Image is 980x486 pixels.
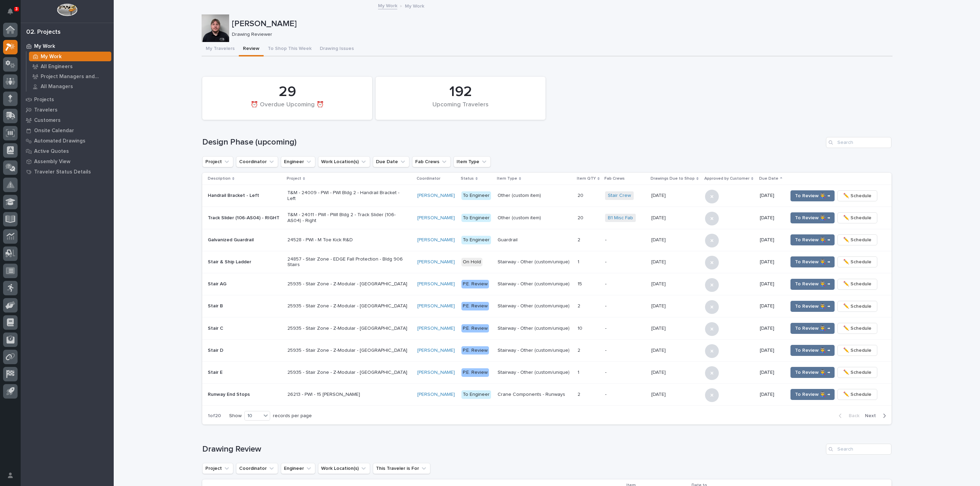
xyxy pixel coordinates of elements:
button: My Travelers [202,42,239,56]
button: Drawing Issues [316,42,358,56]
button: Work Location(s) [318,463,370,474]
div: P.E. Review [461,346,489,355]
a: [PERSON_NAME] [417,237,455,243]
p: 1 [578,258,581,265]
p: My Work [405,2,424,9]
p: Handrail Bracket - Left [208,193,282,199]
button: Due Date [373,156,409,167]
p: Guardrail [498,237,572,243]
div: 02. Projects [26,29,61,36]
div: Search [826,444,891,455]
button: To Review 👨‍🏭 → [790,234,835,245]
a: [PERSON_NAME] [417,326,455,331]
a: Project Managers and Engineers [27,72,114,81]
h1: Drawing Review [202,444,823,454]
button: Project [202,463,233,474]
p: Traveler Status Details [34,169,91,175]
p: Active Quotes [34,148,69,155]
p: Runway End Stops [208,392,282,398]
button: ✏️ Schedule [837,345,877,356]
span: Back [845,413,859,419]
span: ✏️ Schedule [843,258,871,266]
p: Galvanized Guardrail [208,237,282,243]
button: To Review 👨‍🏭 → [790,301,835,312]
p: 2 [578,302,582,309]
a: Active Quotes [21,146,114,156]
p: 24857 - Stair Zone - EDGE Fall Protection - Bldg 906 Stairs [287,256,408,268]
button: Next [862,413,891,419]
p: Other (custom item) [498,215,572,221]
p: 2 [578,390,582,398]
p: 2 [578,346,582,353]
p: Stair AG [208,281,282,287]
a: Assembly View [21,156,114,167]
p: My Work [41,54,62,60]
p: [DATE] [760,392,783,398]
p: - [605,392,646,398]
button: Project [202,156,233,167]
div: P.E. Review [461,302,489,310]
span: ✏️ Schedule [843,390,871,399]
span: To Review 👨‍🏭 → [795,390,830,399]
p: Automated Drawings [34,138,85,144]
div: P.E. Review [461,368,489,377]
span: To Review 👨‍🏭 → [795,280,830,288]
p: T&M - 24011 - PWI - PWI Bldg 2 - Track Slider (106-AS04) - Right [287,212,408,224]
button: Item Type [453,156,491,167]
div: P.E. Review [461,324,489,333]
span: ✏️ Schedule [843,346,871,355]
button: ✏️ Schedule [837,234,877,245]
p: - [605,303,646,309]
p: [DATE] [760,326,783,331]
p: [DATE] [760,215,783,221]
p: [DATE] [760,303,783,309]
a: Stair Crew [608,193,631,199]
button: Engineer [281,463,315,474]
div: Search [826,137,891,148]
p: Description [208,175,231,182]
p: [DATE] [651,236,667,243]
p: Other (custom item) [498,193,572,199]
button: To Review 👨‍🏭 → [790,256,835,267]
button: To Review 👨‍🏭 → [790,323,835,334]
p: Fab Crews [604,175,625,182]
p: Project Managers and Engineers [41,74,109,80]
button: Coordinator [236,463,278,474]
p: Stairway - Other (custom/unique) [498,259,572,265]
p: 20 [578,214,585,221]
p: Track Slider (106-AS04) - RIGHT [208,215,282,221]
p: Item Type [497,175,517,182]
p: Stairway - Other (custom/unique) [498,370,572,376]
span: Next [865,413,880,419]
p: [DATE] [651,346,667,353]
button: ✏️ Schedule [837,190,877,201]
p: - [605,281,646,287]
p: Projects [34,97,54,103]
button: ✏️ Schedule [837,389,877,400]
div: On Hold [461,258,482,266]
button: ✏️ Schedule [837,367,877,378]
p: Item QTY [577,175,596,182]
span: ✏️ Schedule [843,324,871,332]
button: ✏️ Schedule [837,212,877,223]
a: Automated Drawings [21,136,114,146]
button: To Review 👨‍🏭 → [790,279,835,290]
p: Stair & Ship Ladder [208,259,282,265]
p: [DATE] [651,390,667,398]
p: Stairway - Other (custom/unique) [498,326,572,331]
p: 25935 - Stair Zone - Z-Modular - [GEOGRAPHIC_DATA] [287,303,408,309]
p: 3 [15,7,18,11]
button: ✏️ Schedule [837,323,877,334]
a: [PERSON_NAME] [417,392,455,398]
a: My Work [21,41,114,51]
span: To Review 👨‍🏭 → [795,236,830,244]
p: 2 [578,236,582,243]
button: ✏️ Schedule [837,301,877,312]
p: Stairway - Other (custom/unique) [498,303,572,309]
tr: Track Slider (106-AS04) - RIGHTT&M - 24011 - PWI - PWI Bldg 2 - Track Slider (106-AS04) - Right[P... [202,207,891,229]
a: [PERSON_NAME] [417,281,455,287]
p: - [605,237,646,243]
tr: Stair AG25935 - Stair Zone - Z-Modular - [GEOGRAPHIC_DATA][PERSON_NAME] P.E. ReviewStairway - Oth... [202,273,891,295]
a: Projects [21,94,114,105]
div: P.E. Review [461,280,489,288]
